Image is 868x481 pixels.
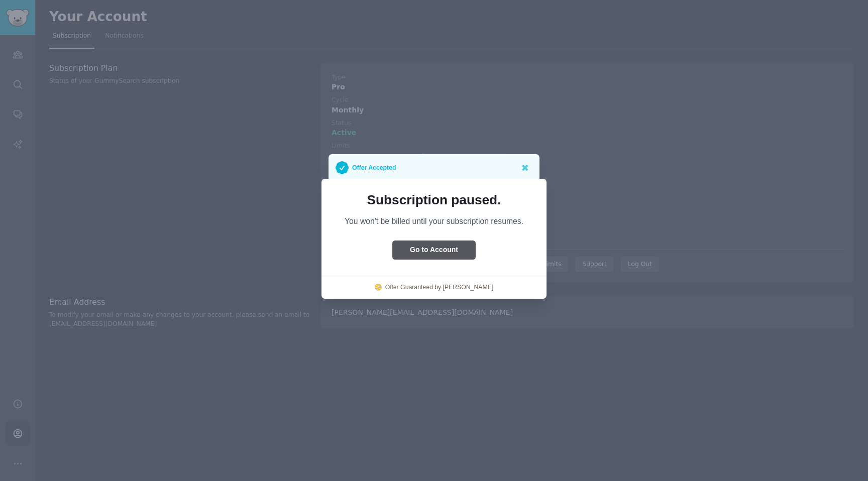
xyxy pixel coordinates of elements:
[336,216,532,226] p: You won't be billed until your subscription resumes.
[352,161,396,174] p: Offer Accepted
[392,240,476,260] button: Go to Account
[336,193,532,207] p: Subscription paused.
[375,284,382,291] img: logo
[385,283,494,292] a: Offer Guaranteed by [PERSON_NAME]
